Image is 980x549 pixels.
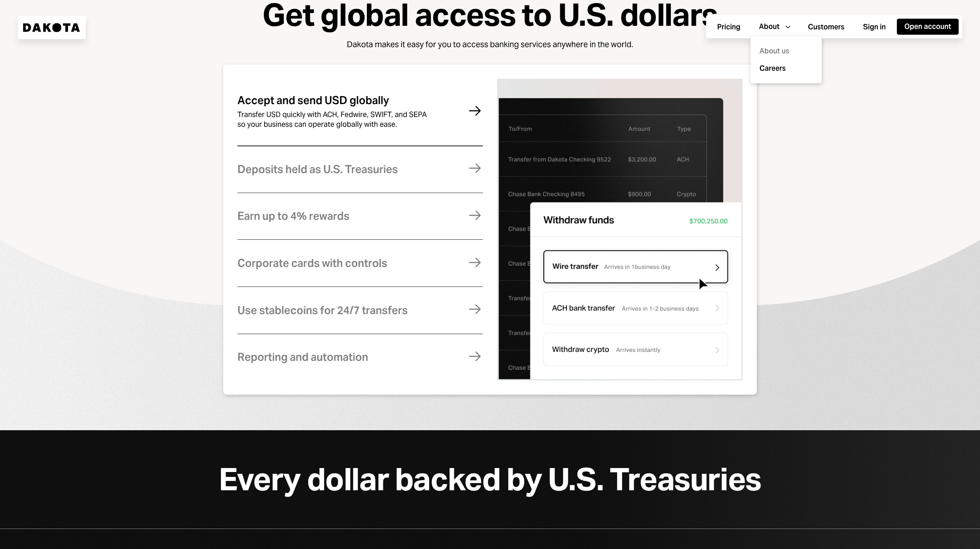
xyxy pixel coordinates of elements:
[756,43,816,60] div: About us
[759,64,820,74] a: Careers
[237,164,398,175] div: Deposits held as U.S. Treasuries
[751,19,797,35] button: About
[800,19,852,35] button: Customers
[800,18,852,36] a: Customers
[756,42,816,60] a: About us
[237,305,408,316] div: Use stablecoins for 24/7 transfers
[237,258,387,269] div: Corporate cards with controls
[710,19,748,35] button: Pricing
[237,95,389,106] div: Accept and send USD globally
[237,351,368,363] div: Reporting and automation
[759,22,779,32] div: About
[219,462,761,497] div: Every dollar backed by U.S. Treasuries
[855,19,893,35] button: Sign in
[710,18,748,36] a: Pricing
[855,18,893,36] a: Sign in
[897,19,959,35] button: Open account
[237,110,433,129] div: Transfer USD quickly with ACH, Fedwire, SWIFT, and SEPA so your business can operate globally wit...
[347,39,633,50] div: Dakota makes it easy for you to access banking services anywhere in the world.
[237,210,349,222] div: Earn up to 4% rewards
